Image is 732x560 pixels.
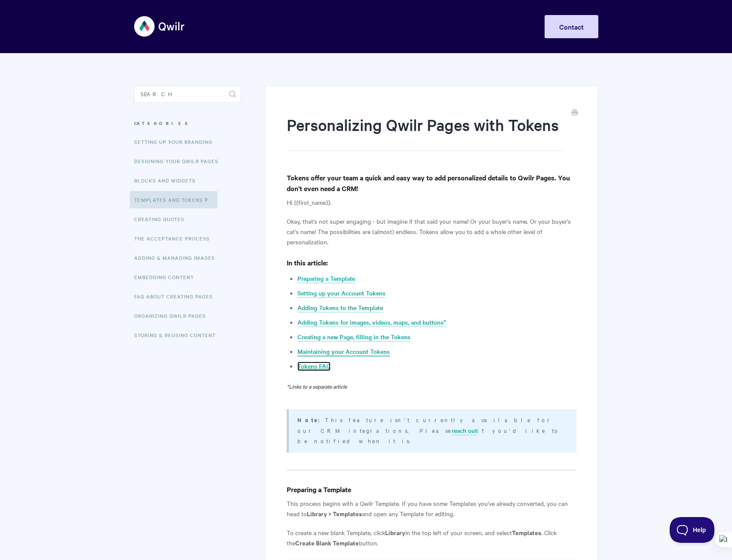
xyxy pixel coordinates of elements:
[307,509,362,518] strong: Library > Templates
[297,362,331,371] a: Tokens FAQ
[134,133,219,150] a: Setting up your Branding
[134,249,221,266] a: Adding & Managing Images
[287,498,576,519] p: This process begins with a Qwilr Template. If you have some Templates you've already converted, y...
[287,114,563,151] h1: Personalizing Qwilr Pages with Tokens
[297,332,410,342] a: Creating a new Page, filling in the Tokens
[134,210,191,228] a: Creating Quotes
[571,109,578,118] a: Print this Article
[130,191,217,208] a: Templates and Tokens
[295,538,359,547] strong: Create Blank Template
[134,288,219,305] a: FAQ About Creating Pages
[287,197,576,207] p: Hi {{first_name}}.
[134,268,200,286] a: Embedding Content
[670,517,715,543] iframe: Toggle Customer Support
[297,274,355,283] a: Preparing a Template
[297,289,386,298] a: Setting up your Account Tokens
[297,416,325,424] strong: Note:
[297,347,390,356] a: Maintaining your Account Tokens
[134,116,241,131] h3: Categories
[545,15,598,38] a: Contact
[134,10,185,43] img: Qwilr Help Center
[287,216,576,247] p: Okay, that's not super engaging - but imagine if that said your name! Or your buyer's name. Or yo...
[134,152,225,170] a: Designing Your Qwilr Pages
[134,326,222,344] a: Storing & Reusing Content
[287,172,576,194] h4: Tokens offer your team a quick and easy way to add personalized details to Qwilr Pages. You don't...
[134,85,241,103] input: Search
[297,303,383,313] a: Adding Tokens to the Template
[297,318,446,327] a: Adding Tokens for images, videos, maps, and buttons*
[134,172,202,189] a: Blocks and Widgets
[385,528,405,537] strong: Library
[297,414,565,446] p: This feature isn't currently available for our CRM integrations. Please if you'd like to be notif...
[512,528,541,537] strong: Templates
[134,230,216,247] a: The Acceptance Process
[452,426,477,435] a: reach out
[287,527,576,548] p: To create a new blank Template, click in the top left of your screen, and select . Click the button.
[134,307,212,324] a: Organizing Qwilr Pages
[287,257,576,268] h4: In this article:
[287,382,347,390] em: *Links to a separate article
[287,484,576,495] h4: Preparing a Template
